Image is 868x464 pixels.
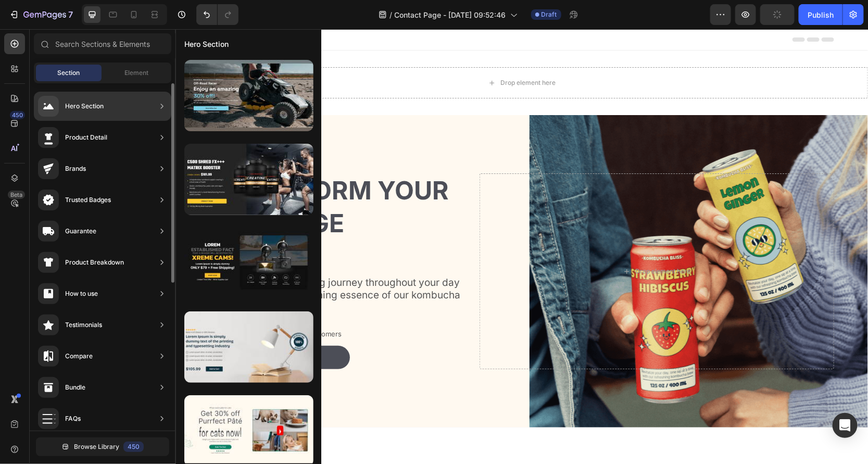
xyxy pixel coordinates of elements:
div: Shop Now [81,323,127,334]
div: Brands [65,164,86,174]
p: Experience a revitalizing journey throughout your day as you savor the refreshing essence of our ... [35,247,286,286]
span: Element [124,68,148,78]
button: 7 [4,4,78,25]
div: Undo/Redo [196,4,238,25]
button: Shop Now [34,317,174,340]
div: 450 [123,442,144,452]
p: 7 [68,8,73,21]
iframe: Design area [175,29,868,464]
span: Section [58,68,80,78]
div: FAQs [65,413,81,424]
div: Compare [65,351,93,361]
button: Browse Library450 [36,437,169,456]
div: 450 [10,111,25,119]
div: Drop element here [325,49,380,58]
div: Publish [808,9,834,20]
span: Contact Page - [DATE] 09:52:46 [395,9,506,20]
span: Draft [542,10,557,19]
div: Product Detail [65,132,107,143]
div: Beta [8,191,25,199]
div: How to use [65,289,98,299]
div: Hero Section [65,101,104,111]
div: Testimonials [65,320,102,330]
p: 7000+ Happy Customers [85,300,166,309]
div: Bundle [65,382,85,393]
div: Trusted Badges [65,195,111,205]
h2: Transform Your Beverage Routine [34,144,287,244]
input: Search Sections & Elements [34,33,171,54]
span: / [390,9,393,20]
div: Product Breakdown [65,257,124,268]
div: Open Intercom Messenger [833,413,858,438]
span: Browse Library [74,442,119,452]
div: Drop element here [460,238,515,246]
div: Guarantee [65,226,96,236]
button: Publish [799,4,842,25]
